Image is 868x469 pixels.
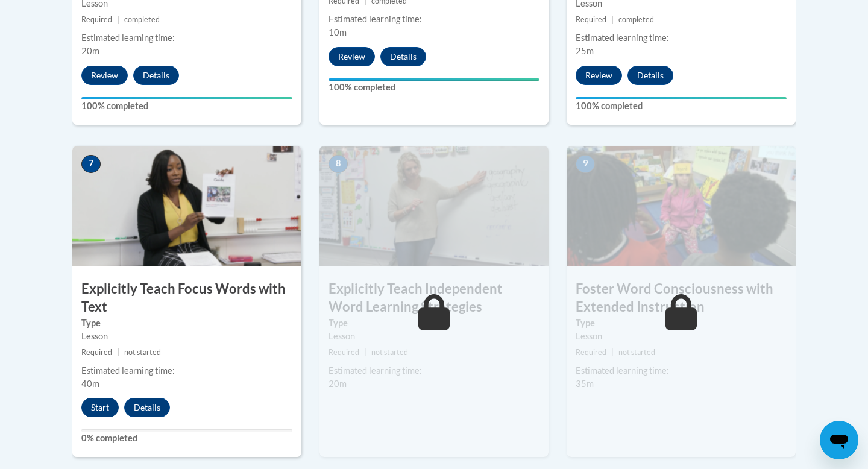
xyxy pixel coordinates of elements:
[567,146,796,266] img: Course Image
[81,66,128,85] button: Review
[319,146,549,266] img: Course Image
[81,46,99,56] span: 20m
[72,280,301,317] h3: Explicitly Teach Focus Words with Text
[81,155,101,173] span: 7
[576,97,787,99] div: Your progress
[329,81,539,94] label: 100% completed
[576,31,787,45] div: Estimated learning time:
[576,348,606,357] span: Required
[81,348,112,357] span: Required
[380,47,426,66] button: Details
[81,97,292,99] div: Your progress
[371,348,408,357] span: not started
[576,155,595,173] span: 9
[81,330,292,343] div: Lesson
[329,364,539,377] div: Estimated learning time:
[117,15,119,24] span: |
[364,348,366,357] span: |
[81,432,292,445] label: 0% completed
[81,398,119,417] button: Start
[329,379,347,389] span: 20m
[124,348,161,357] span: not started
[618,348,655,357] span: not started
[117,348,119,357] span: |
[576,330,787,343] div: Lesson
[319,280,549,317] h3: Explicitly Teach Independent Word Learning Strategies
[611,348,614,357] span: |
[576,99,787,113] label: 100% completed
[81,379,99,389] span: 40m
[81,31,292,45] div: Estimated learning time:
[81,364,292,377] div: Estimated learning time:
[576,66,622,85] button: Review
[329,330,539,343] div: Lesson
[576,364,787,377] div: Estimated learning time:
[329,78,539,81] div: Your progress
[81,15,112,24] span: Required
[124,398,170,417] button: Details
[329,13,539,26] div: Estimated learning time:
[81,316,292,330] label: Type
[576,379,594,389] span: 35m
[567,280,796,317] h3: Foster Word Consciousness with Extended Instruction
[72,146,301,266] img: Course Image
[576,46,594,56] span: 25m
[576,316,787,330] label: Type
[329,27,347,37] span: 10m
[329,348,359,357] span: Required
[329,316,539,330] label: Type
[81,99,292,113] label: 100% completed
[627,66,673,85] button: Details
[133,66,179,85] button: Details
[576,15,606,24] span: Required
[124,15,160,24] span: completed
[329,155,348,173] span: 8
[820,421,858,459] iframe: Button to launch messaging window
[618,15,654,24] span: completed
[611,15,614,24] span: |
[329,47,375,66] button: Review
